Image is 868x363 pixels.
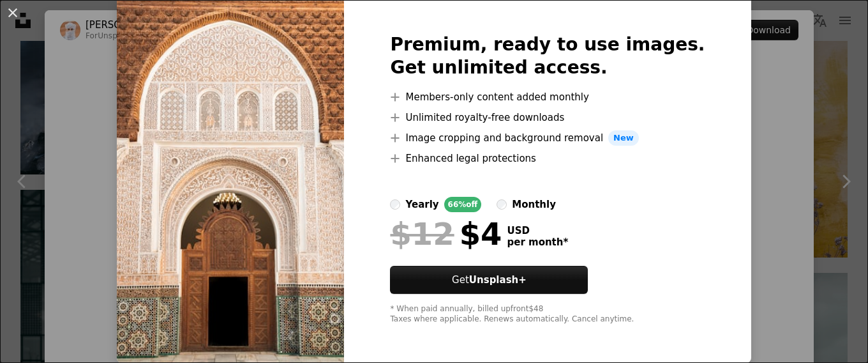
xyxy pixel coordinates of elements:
[390,266,588,294] button: GetUnsplash+
[608,130,639,146] span: New
[390,304,705,325] div: * When paid annually, billed upfront $48 Taxes where applicable. Renews automatically. Cancel any...
[390,199,400,210] input: yearly66%off
[390,89,705,105] li: Members-only content added monthly
[390,217,502,251] div: $4
[390,151,705,166] li: Enhanced legal protections
[390,130,705,146] li: Image cropping and background removal
[469,274,527,286] strong: Unsplash+
[390,110,705,125] li: Unlimited royalty-free downloads
[444,197,482,212] div: 66% off
[512,197,556,212] div: monthly
[497,199,507,210] input: monthly
[507,236,568,248] span: per month *
[405,197,438,212] div: yearly
[390,33,705,79] h2: Premium, ready to use images. Get unlimited access.
[390,217,454,251] span: $12
[507,225,568,236] span: USD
